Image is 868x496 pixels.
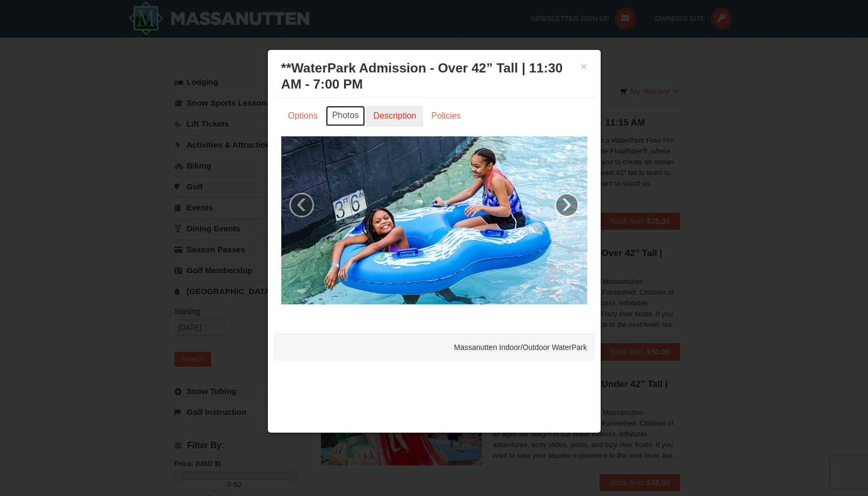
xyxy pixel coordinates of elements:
[424,106,468,126] a: Policies
[326,106,366,126] a: Photos
[281,106,325,126] a: Options
[555,193,579,217] a: ›
[273,334,595,361] div: Massanutten Indoor/Outdoor WaterPark
[581,61,587,72] button: ×
[289,193,314,217] a: ‹
[281,136,587,304] img: 6619917-720-80b70c28.jpg
[366,106,423,126] a: Description
[281,60,587,92] h3: **WaterPark Admission - Over 42” Tall | 11:30 AM - 7:00 PM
